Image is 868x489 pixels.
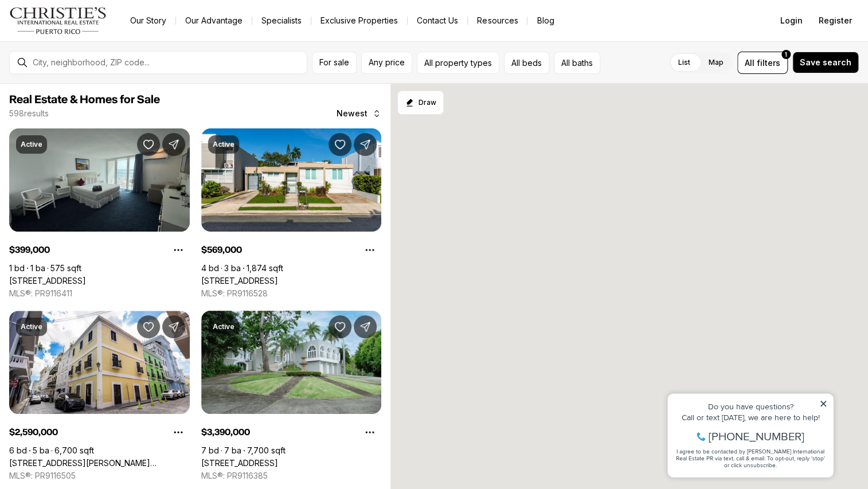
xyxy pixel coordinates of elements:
[9,109,49,118] p: 598 results
[354,315,377,338] button: Share Property
[408,13,467,29] button: Contact Us
[504,52,549,74] button: All beds
[213,322,234,331] p: Active
[9,7,107,34] img: logo
[812,9,859,32] button: Register
[201,276,278,286] a: A12 CALLE 4, GUAYNABO PR, 00966
[137,315,160,338] button: Save Property: 152 CALLE LUNA
[12,26,166,34] div: Do you have questions?
[252,13,311,29] a: Specialists
[337,109,367,118] span: Newest
[527,13,563,29] a: Blog
[554,52,600,74] button: All baths
[773,9,810,32] button: Login
[745,57,754,69] span: All
[213,140,234,149] p: Active
[329,315,351,338] button: Save Property: 504 TINTILLO HILLS ESTATES RD
[792,52,859,73] button: Save search
[311,13,407,29] a: Exclusive Properties
[47,54,143,65] span: [PHONE_NUMBER]
[699,52,733,73] label: Map
[176,13,252,29] a: Our Advantage
[819,16,852,25] span: Register
[361,52,412,74] button: Any price
[9,94,160,105] span: Real Estate & Homes for Sale
[354,133,377,156] button: Share Property
[358,238,381,261] button: Property options
[757,57,780,69] span: filters
[329,133,351,156] button: Save Property: A12 CALLE 4
[137,133,160,156] button: Save Property: 6165 AVENUE ISLA VERDE #1450
[9,458,190,468] a: 152 CALLE LUNA, SAN JUAN PR, 00901
[14,71,163,92] span: I agree to be contacted by [PERSON_NAME] International Real Estate PR via text, call & email. To ...
[785,50,787,59] span: 1
[167,421,190,444] button: Property options
[737,52,788,74] button: Allfilters1
[358,421,381,444] button: Property options
[162,133,185,156] button: Share Property
[12,37,166,45] div: Call or text [DATE], we are here to help!
[21,140,42,149] p: Active
[201,458,278,468] a: 504 TINTILLO HILLS ESTATES RD, GUAYNABO PR, 00966
[167,238,190,261] button: Property options
[21,322,42,331] p: Active
[417,52,499,74] button: All property types
[780,16,803,25] span: Login
[162,315,185,338] button: Share Property
[9,276,86,286] a: 6165 AVENUE ISLA VERDE #1450, CAROLINA PR, 00979
[319,58,349,67] span: For sale
[312,52,357,74] button: For sale
[669,52,699,73] label: List
[330,102,388,125] button: Newest
[121,13,175,29] a: Our Story
[468,13,527,29] a: Resources
[800,58,851,67] span: Save search
[397,91,444,115] button: Start drawing
[369,58,405,67] span: Any price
